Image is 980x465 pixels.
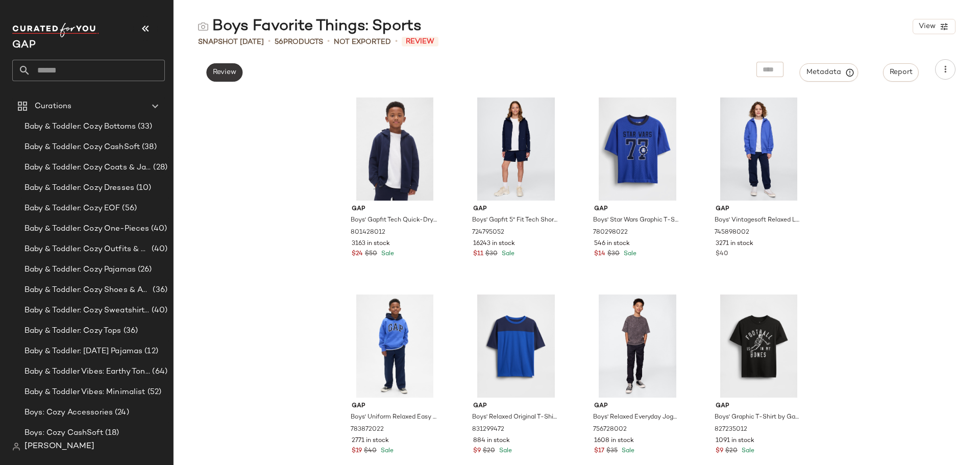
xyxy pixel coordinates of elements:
[344,295,446,398] img: cn59867193.jpg
[593,228,628,237] span: 780298022
[352,436,389,446] span: 2771 in stock
[103,427,119,439] span: (18)
[606,447,618,456] span: $35
[24,203,120,214] span: Baby & Toddler: Cozy EOF
[206,63,242,82] button: Review
[473,402,559,411] span: Gap
[149,223,167,235] span: (40)
[121,325,138,337] span: (36)
[715,425,747,434] span: 827235012
[586,97,689,201] img: cn59977317.jpg
[806,68,852,77] span: Metadata
[716,436,754,446] span: 1091 in stock
[24,121,136,133] span: Baby & Toddler: Cozy Bottoms
[212,68,236,77] span: Review
[594,436,634,446] span: 1608 in stock
[740,448,754,454] span: Sale
[24,386,145,398] span: Baby & Toddler Vibes: Minimalist
[334,37,391,47] span: Not Exported
[918,22,936,31] span: View
[344,97,446,201] img: cn59978091.jpg
[913,19,955,34] button: View
[716,239,753,249] span: 3271 in stock
[622,251,636,257] span: Sale
[715,413,801,422] span: Boys' Graphic T-Shirt by Gap [DATE] Black Size XS (4/5)
[275,37,323,47] div: Products
[500,251,514,257] span: Sale
[352,250,363,259] span: $24
[35,101,71,112] span: Curations
[715,216,801,225] span: Boys' Vintagesoft Relaxed Logo Joggers by Gap Tapestry Navy Size M (8)
[351,228,385,237] span: 801428012
[472,216,558,225] span: Boys' Gapfit 5" Fit Tech Shorts by Gap Blue Size XS (4/5)
[395,36,398,48] span: •
[24,325,121,337] span: Baby & Toddler: Cozy Tops
[473,447,481,456] span: $9
[24,366,150,378] span: Baby & Toddler Vibes: Earthy Tones
[24,264,136,276] span: Baby & Toddler: Cozy Pajamas
[352,239,390,249] span: 3163 in stock
[483,447,495,456] span: $20
[485,250,498,259] span: $30
[24,440,94,453] span: [PERSON_NAME]
[24,162,151,174] span: Baby & Toddler: Cozy Coats & Jackets
[24,284,151,296] span: Baby & Toddler: Cozy Shoes & Accessories
[24,141,140,153] span: Baby & Toddler: Cozy CashSoft
[473,239,515,249] span: 16243 in stock
[24,243,150,255] span: Baby & Toddler: Cozy Outfits & Sets
[352,402,438,411] span: Gap
[24,182,134,194] span: Baby & Toddler: Cozy Dresses
[12,40,36,51] span: Current Company Name
[800,63,859,82] button: Metadata
[151,284,167,296] span: (36)
[707,295,810,398] img: cn59923715.jpg
[352,447,362,456] span: $19
[594,250,605,259] span: $14
[497,448,512,454] span: Sale
[365,250,377,259] span: $50
[198,21,208,32] img: svg%3e
[142,346,158,357] span: (12)
[24,346,142,357] span: Baby & Toddler: [DATE] Pajamas
[24,407,113,419] span: Boys: Cozy Accessories
[593,413,679,422] span: Boys' Relaxed Everyday Joggers by Gap True Black Size XS (4/5)
[379,448,394,454] span: Sale
[134,182,152,194] span: (10)
[268,36,271,48] span: •
[275,38,283,46] span: 56
[716,447,723,456] span: $9
[620,448,634,454] span: Sale
[12,23,99,37] img: cfy_white_logo.C9jOOHJF.svg
[883,63,919,82] button: Report
[150,305,167,316] span: (40)
[716,205,802,214] span: Gap
[715,228,749,237] span: 745898002
[593,425,627,434] span: 756728002
[351,425,384,434] span: 783872022
[716,402,802,411] span: Gap
[24,305,150,316] span: Baby & Toddler: Cozy Sweatshirts & Sweatpants
[145,386,162,398] span: (52)
[593,216,679,225] span: Boys' Star Wars Graphic T-Shirt by Gap Royal Gem Size XL (12)
[725,447,738,456] span: $20
[472,413,558,422] span: Boys' Relaxed Original T-Shirt by Gap Blue Navy Colorblock Size M (8)
[889,68,913,77] span: Report
[594,205,680,214] span: Gap
[12,443,20,451] img: svg%3e
[472,228,504,237] span: 724795052
[594,447,604,456] span: $17
[594,239,630,249] span: 546 in stock
[351,413,437,422] span: Boys' Uniform Relaxed Easy Khakis by Gap Elysian Blue Size XS
[586,295,689,398] img: cn57876555.jpg
[473,436,510,446] span: 884 in stock
[716,250,728,259] span: $40
[150,243,167,255] span: (40)
[473,250,483,259] span: $11
[120,203,137,214] span: (56)
[402,37,438,46] span: Review
[707,97,810,201] img: cn60467463.jpg
[151,162,167,174] span: (28)
[140,141,157,153] span: (38)
[198,37,264,47] span: Snapshot [DATE]
[465,295,568,398] img: cn59908448.jpg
